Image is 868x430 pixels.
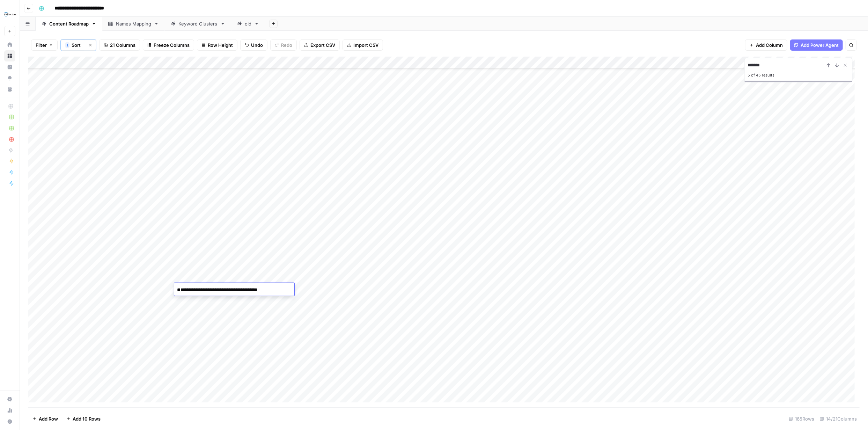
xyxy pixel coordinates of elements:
[300,39,340,51] button: Export CSV
[154,42,190,49] span: Freeze Columns
[281,42,292,49] span: Redo
[20,11,34,17] div: v 4.0.25
[39,415,58,422] span: Add Row
[99,39,140,51] button: 21 Columns
[4,50,15,61] a: Browse
[4,8,17,21] img: FYidoctors Logo
[11,18,17,24] img: website_grey.svg
[4,405,15,416] a: Usage
[116,20,151,27] div: Names Mapping
[28,413,62,424] button: Add Row
[841,61,849,70] button: Close Search
[73,415,101,422] span: Add 10 Rows
[4,416,15,427] button: Help + Support
[197,39,237,51] button: Row Height
[78,41,115,46] div: Keywords by Traffic
[71,41,76,46] img: tab_keywords_by_traffic_grey.svg
[36,42,47,49] span: Filter
[28,41,62,46] div: Domain Overview
[36,17,102,31] a: Content Roadmap
[245,20,251,27] div: old
[833,61,841,70] button: Next Result
[4,6,15,23] button: Workspace: FYidoctors
[801,42,839,49] span: Add Power Agent
[343,39,383,51] button: Import CSV
[748,71,849,79] div: 5 of 45 results
[240,39,267,51] button: Undo
[251,42,263,49] span: Undo
[31,39,58,51] button: Filter
[786,413,817,424] div: 165 Rows
[49,20,89,27] div: Content Roadmap
[756,42,783,49] span: Add Column
[178,20,218,27] div: Keyword Clusters
[143,39,194,51] button: Freeze Columns
[4,84,15,95] a: Your Data
[102,17,165,31] a: Names Mapping
[72,42,81,49] span: Sort
[61,39,85,51] button: 1Sort
[20,41,26,46] img: tab_domain_overview_orange.svg
[65,42,69,48] div: 1
[231,17,265,31] a: old
[165,17,231,31] a: Keyword Clusters
[66,42,68,48] span: 1
[4,394,15,405] a: Settings
[310,42,335,49] span: Export CSV
[353,42,378,49] span: Import CSV
[110,42,135,49] span: 21 Columns
[4,39,15,50] a: Home
[745,39,787,51] button: Add Column
[4,73,15,84] a: Opportunities
[11,11,17,17] img: logo_orange.svg
[824,61,833,70] button: Previous Result
[18,18,77,24] div: Domain: [DOMAIN_NAME]
[817,413,860,424] div: 14/21 Columns
[4,61,15,73] a: Insights
[62,413,105,424] button: Add 10 Rows
[790,39,843,51] button: Add Power Agent
[208,42,233,49] span: Row Height
[270,39,297,51] button: Redo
